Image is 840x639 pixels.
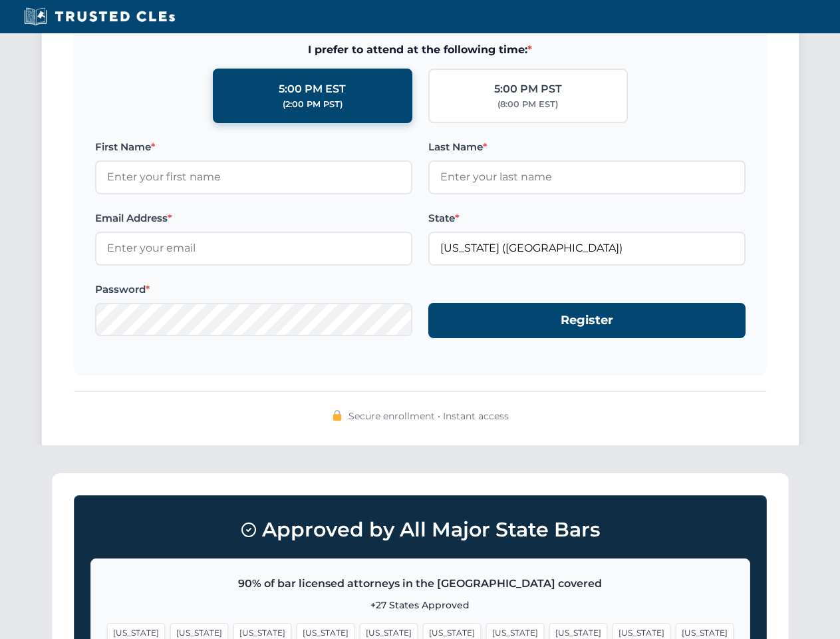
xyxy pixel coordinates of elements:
[107,575,734,592] p: 90% of bar licensed attorneys in the [GEOGRAPHIC_DATA] covered
[95,210,412,226] label: Email Address
[428,232,746,265] input: Florida (FL)
[349,409,509,423] span: Secure enrollment • Instant access
[332,410,343,421] img: 🔒
[95,232,412,265] input: Enter your email
[95,41,746,59] span: I prefer to attend at the following time:
[95,160,412,194] input: Enter your first name
[95,139,412,155] label: First Name
[428,139,746,155] label: Last Name
[283,98,343,111] div: (2:00 PM PST)
[428,210,746,226] label: State
[279,81,346,98] div: 5:00 PM EST
[95,282,412,298] label: Password
[428,160,746,194] input: Enter your last name
[497,98,558,111] div: (8:00 PM EST)
[428,303,746,338] button: Register
[494,81,562,98] div: 5:00 PM PST
[107,598,734,612] p: +27 States Approved
[90,512,750,548] h3: Approved by All Major State Bars
[20,7,179,27] img: Trusted CLEs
